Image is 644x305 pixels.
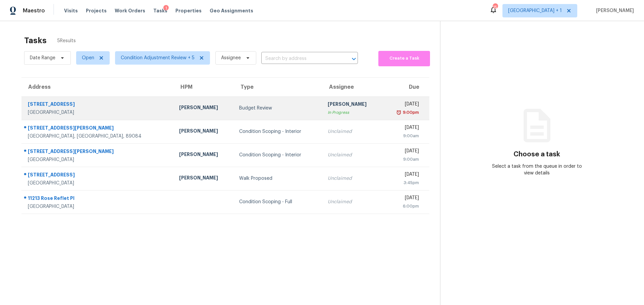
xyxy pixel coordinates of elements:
span: Create a Task [382,55,427,62]
div: Select a task from the queue in order to view details [489,163,585,176]
h2: Tasks [24,37,47,44]
span: Geo Assignments [210,7,253,14]
div: [DATE] [388,101,419,109]
span: Date Range [30,55,55,61]
span: Visits [64,7,78,14]
h3: Choose a task [514,151,560,158]
div: In Progress [328,109,377,116]
div: 15 [493,4,497,11]
div: Unclaimed [328,128,377,135]
span: Projects [86,7,107,14]
div: [STREET_ADDRESS] [28,171,168,180]
div: Condition Scoping - Full [239,199,317,205]
span: [GEOGRAPHIC_DATA] + 1 [508,7,562,14]
div: [GEOGRAPHIC_DATA] [28,180,168,186]
div: 9:00am [388,156,419,163]
div: [PERSON_NAME] [179,151,229,159]
div: [STREET_ADDRESS][PERSON_NAME] [28,148,168,156]
span: Properties [175,7,202,14]
div: [PERSON_NAME] [179,128,229,136]
button: Create a Task [378,51,430,66]
span: Open [82,55,94,61]
div: Budget Review [239,105,317,111]
span: Maestro [23,7,45,14]
div: [PERSON_NAME] [328,101,377,109]
div: [DATE] [388,124,419,133]
span: 5 Results [57,37,76,44]
input: Search by address [261,54,339,64]
div: [PERSON_NAME] [179,104,229,112]
div: [GEOGRAPHIC_DATA] [28,109,168,116]
span: [PERSON_NAME] [593,7,634,14]
div: 6:00pm [388,203,419,210]
th: Assignee [322,78,383,96]
div: 1 [163,5,169,12]
div: [GEOGRAPHIC_DATA], [GEOGRAPHIC_DATA], 89084 [28,133,168,140]
button: Open [349,54,359,64]
th: Type [234,78,322,96]
div: 3:45pm [388,179,419,186]
div: [DATE] [388,171,419,179]
div: [STREET_ADDRESS] [28,101,168,109]
th: Due [382,78,429,96]
div: 11213 Rose Reflet Pl [28,195,168,203]
div: Walk Proposed [239,175,317,182]
div: Condition Scoping - Interior [239,152,317,158]
div: Unclaimed [328,175,377,182]
div: Unclaimed [328,199,377,205]
img: Overdue Alarm Icon [396,109,401,116]
th: Address [21,78,174,96]
div: [STREET_ADDRESS][PERSON_NAME] [28,125,168,133]
div: 9:00am [388,133,419,139]
div: Unclaimed [328,152,377,158]
div: [GEOGRAPHIC_DATA] [28,203,168,210]
span: Tasks [153,8,167,13]
div: [DATE] [388,148,419,156]
th: HPM [174,78,234,96]
div: [GEOGRAPHIC_DATA] [28,156,168,163]
span: Assignee [221,55,241,61]
div: [DATE] [388,195,419,203]
div: 9:00pm [401,109,419,116]
div: Condition Scoping - Interior [239,128,317,135]
div: [PERSON_NAME] [179,174,229,183]
span: Work Orders [115,7,145,14]
span: Condition Adjustment Review + 5 [121,55,195,61]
